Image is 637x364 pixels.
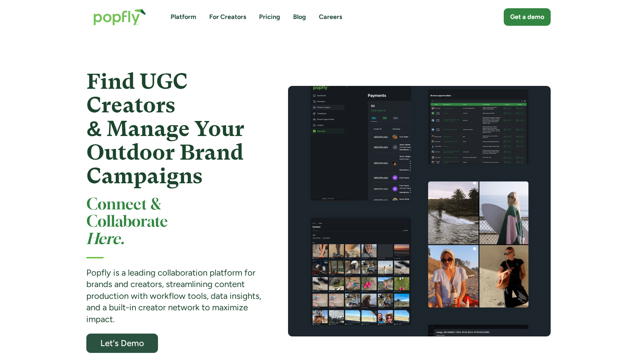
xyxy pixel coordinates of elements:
[86,196,262,248] h2: Connect & Collaborate
[510,13,544,21] div: Get a demo
[259,13,280,21] a: Pricing
[86,232,124,247] em: Here.
[319,13,342,21] a: Careers
[93,339,152,348] div: Let's Demo
[293,13,306,21] a: Blog
[86,69,244,188] strong: Find UGC Creators & Manage Your Outdoor Brand Campaigns
[86,334,158,353] a: Let's Demo
[209,13,246,21] a: For Creators
[86,1,153,33] a: home
[171,13,196,21] a: Platform
[504,8,551,26] a: Get a demo
[86,267,261,324] strong: Popfly is a leading collaboration platform for brands and creators, streamlining content producti...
